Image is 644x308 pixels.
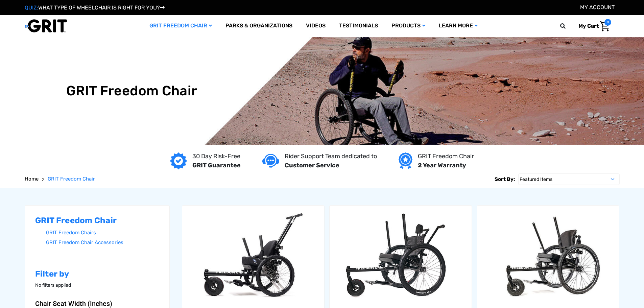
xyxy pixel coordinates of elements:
p: GRIT Freedom Chair [418,152,474,161]
h2: GRIT Freedom Chair [35,216,160,226]
img: GRIT Guarantee [170,152,187,169]
a: Learn More [432,15,484,37]
a: GRIT Freedom Chair Accessories [46,238,160,247]
span: Chair Seat Width (Inches) [35,300,112,308]
input: Search [563,19,573,33]
img: GRIT All-Terrain Wheelchair and Mobility Equipment [25,19,67,33]
label: Sort By: [495,173,515,185]
a: Home [25,175,39,183]
strong: GRIT Guarantee [192,162,241,169]
p: 30 Day Risk-Free [192,152,241,161]
a: Account [580,4,615,10]
span: Home [25,176,39,182]
img: Customer service [262,154,279,168]
a: GRIT Freedom Chair [143,15,219,37]
span: 0 [604,19,611,26]
button: Chair Seat Width (Inches) [35,300,160,308]
img: GRIT Freedom Chair: Spartan [330,210,472,304]
a: Testimonials [332,15,385,37]
p: No filters applied [35,282,160,289]
a: Parks & Organizations [219,15,299,37]
a: GRIT Freedom Chairs [46,228,160,238]
strong: Customer Service [285,162,339,169]
a: Videos [299,15,332,37]
a: QUIZ:WHAT TYPE OF WHEELCHAIR IS RIGHT FOR YOU? [25,4,165,11]
span: QUIZ: [25,4,38,11]
img: GRIT Freedom Chair Pro: the Pro model shown including contoured Invacare Matrx seatback, Spinergy... [477,210,619,304]
span: My Cart [578,23,599,29]
img: Cart [600,21,610,31]
img: Year warranty [399,152,412,169]
h1: GRIT Freedom Chair [66,83,197,99]
a: Products [385,15,432,37]
a: GRIT Freedom Chair [48,175,95,183]
h2: Filter by [35,269,160,279]
p: Rider Support Team dedicated to [285,152,377,161]
img: GRIT Junior: GRIT Freedom Chair all terrain wheelchair engineered specifically for kids [182,210,324,304]
strong: 2 Year Warranty [418,162,466,169]
a: Cart with 0 items [573,19,611,33]
span: GRIT Freedom Chair [48,176,95,182]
